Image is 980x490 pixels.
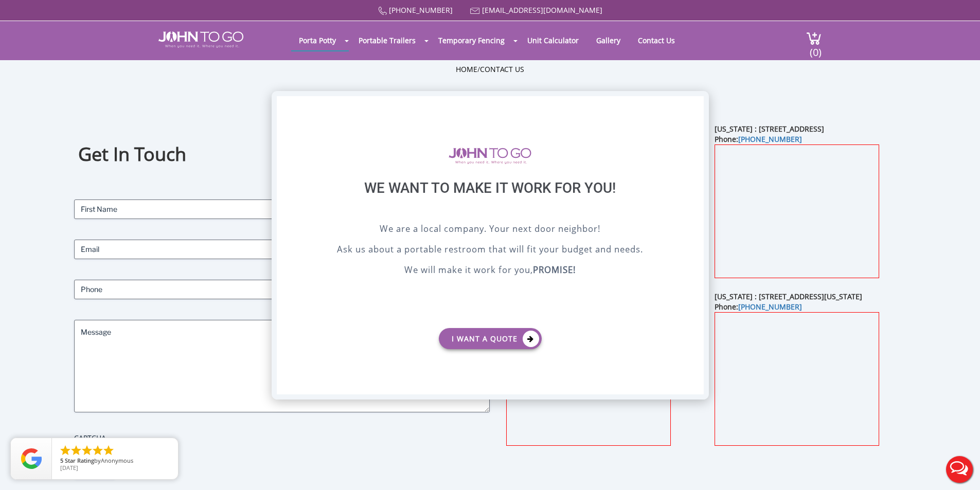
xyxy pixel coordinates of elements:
span: Star Rating [65,457,94,464]
span: Anonymous [101,457,133,464]
a: I want a Quote [439,328,542,349]
span: 5 [60,457,63,464]
li:  [92,444,104,457]
button: Live Chat [939,449,980,490]
img: logo of viptogo [449,148,531,164]
li:  [102,444,115,457]
li:  [81,444,93,457]
b: PROMISE! [533,264,576,276]
span: [DATE] [60,464,78,471]
p: We are a local company. Your next door neighbor! [302,222,678,238]
div: X [687,96,703,114]
p: We will make it work for you, [302,263,678,279]
img: Review Rating [21,448,42,469]
li:  [70,444,82,457]
div: We want to make it work for you! [302,179,678,222]
span: by [60,458,170,465]
li:  [59,444,72,457]
p: Ask us about a portable restroom that will fit your budget and needs. [302,243,678,258]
